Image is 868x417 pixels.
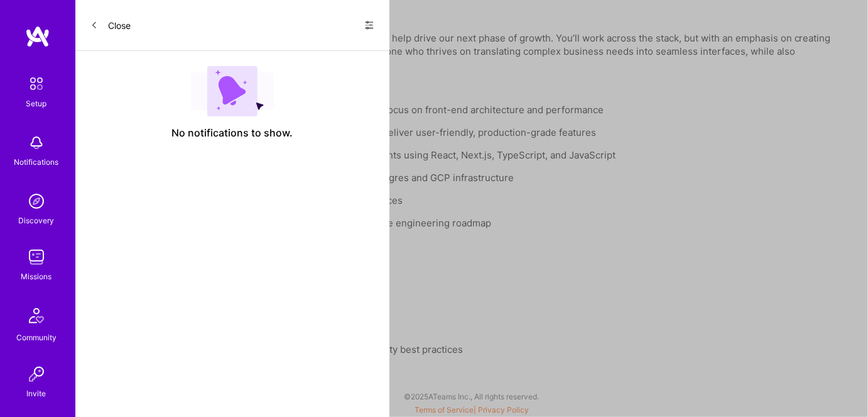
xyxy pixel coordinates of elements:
div: Missions [21,270,52,283]
img: Invite [24,362,49,387]
div: Invite [27,387,46,400]
img: teamwork [24,245,49,270]
button: Close [90,15,131,35]
img: setup [23,70,50,97]
img: empty [191,66,274,116]
img: bell [24,130,49,155]
img: discovery [24,189,49,214]
div: Setup [26,97,47,110]
img: Community [21,301,52,331]
img: logo [25,25,50,48]
div: Notifications [14,155,59,169]
div: Community [16,331,57,344]
span: No notifications to show. [172,126,293,140]
div: Discovery [19,214,55,227]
